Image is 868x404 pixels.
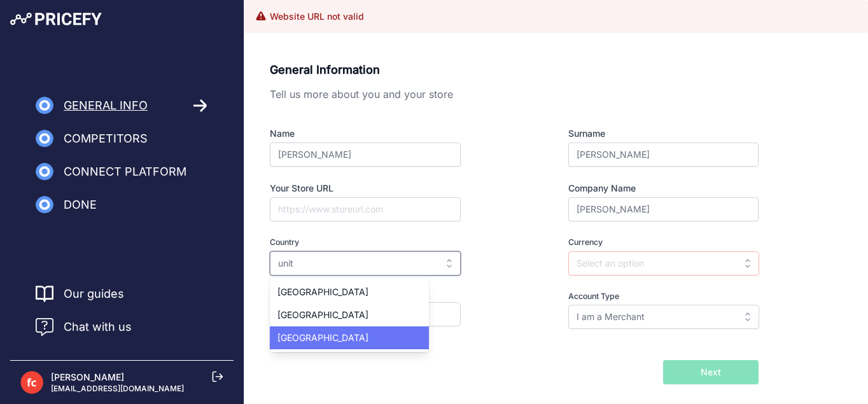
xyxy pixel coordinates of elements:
[51,384,184,394] p: [EMAIL_ADDRESS][DOMAIN_NAME]
[10,13,102,25] img: Pricefy Logo
[270,182,507,195] label: Your Store URL
[568,291,759,303] label: Account Type
[701,366,721,379] span: Next
[568,182,759,195] label: Company Name
[64,318,132,336] span: Chat with us
[663,360,759,384] button: Next
[270,87,759,102] p: Tell us more about you and your store
[270,127,507,140] label: Name
[277,309,368,320] span: [GEOGRAPHIC_DATA]
[568,251,759,275] input: Select an option
[568,305,759,329] input: Select an option
[36,318,132,336] a: Chat with us
[568,237,759,249] label: Currency
[270,251,461,275] input: Select an option
[64,196,97,214] span: Done
[568,127,759,140] label: Surname
[51,371,184,384] p: [PERSON_NAME]
[277,332,368,343] span: [GEOGRAPHIC_DATA]
[270,61,759,79] p: General Information
[64,285,124,303] a: Our guides
[270,197,461,221] input: https://www.storeurl.com
[568,197,759,221] input: Company LTD
[64,163,186,181] span: Connect Platform
[270,10,364,23] h3: Website URL not valid
[270,237,507,249] label: Country
[64,97,148,115] span: General Info
[64,130,148,148] span: Competitors
[277,286,368,297] span: [GEOGRAPHIC_DATA]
